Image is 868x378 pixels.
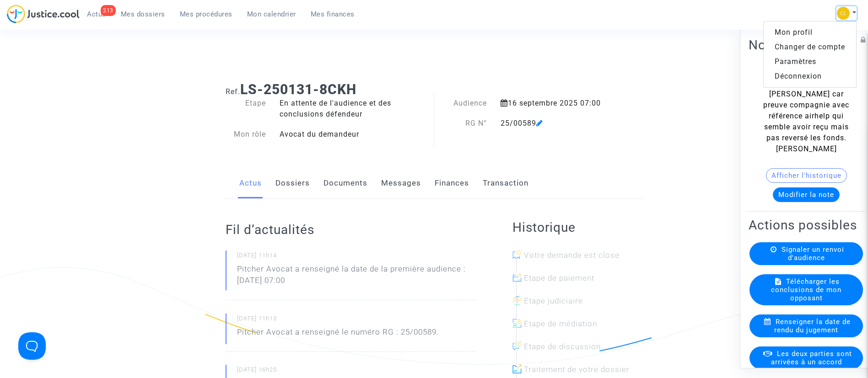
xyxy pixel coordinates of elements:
[113,7,173,21] a: Mes dossiers
[434,118,494,129] div: RG N°
[237,314,476,326] small: [DATE] 11h13
[764,25,856,40] a: Mon profil
[311,10,355,18] span: Mes finances
[237,366,476,378] small: [DATE] 16h25
[512,219,642,235] h2: Historique
[435,168,469,198] a: Finances
[240,7,303,21] a: Mon calendrier
[18,332,46,360] iframe: Help Scout Beacon - Open
[273,129,434,140] div: Avocat du demandeur
[239,168,262,198] a: Actus
[837,7,850,20] img: 6fca9af68d76bfc0a5525c74dfee314f
[494,98,613,109] div: 16 septembre 2025 07:00
[749,217,864,233] h2: Actions possibles
[219,98,273,120] div: Etape
[101,5,116,16] div: 213
[240,81,356,97] b: LS-250131-8CKH
[226,222,476,238] h2: Fil d’actualités
[434,98,494,109] div: Audience
[763,67,849,153] span: Attendre confirmation [PERSON_NAME] car preuve compagnie avec référence airhelp qui semble avoir ...
[180,10,232,18] span: Mes procédures
[247,10,296,18] span: Mon calendrier
[121,10,165,18] span: Mes dossiers
[273,98,434,120] div: En attente de l'audience et des conclusions défendeur
[323,168,367,198] a: Documents
[303,7,362,21] a: Mes finances
[764,54,856,69] a: Paramètres
[226,87,240,96] span: Ref.
[237,251,476,263] small: [DATE] 11h14
[773,187,840,202] button: Modifier la note
[771,349,852,366] span: Les deux parties sont arrivées à un accord
[764,40,856,54] a: Changer de compte
[237,326,439,342] p: Pitcher Avocat a renseigné le numéro RG : 25/00589.
[771,277,841,302] span: Télécharger les conclusions de mon opposant
[782,245,844,261] span: Signaler un renvoi d'audience
[774,317,851,334] span: Renseigner la date de rendu du jugement
[87,10,106,18] span: Actus
[381,168,421,198] a: Messages
[483,168,528,198] a: Transaction
[237,263,476,291] p: Pitcher Avocat a renseigné la date de la première audience : [DATE] 07:00
[524,250,620,260] span: Votre demande est close
[275,168,310,198] a: Dossiers
[173,7,240,21] a: Mes procédures
[494,118,613,129] div: 25/00589
[749,37,864,53] h2: Notes
[766,168,847,182] button: Afficher l'historique
[219,129,273,140] div: Mon rôle
[80,7,113,21] a: 213Actus
[7,5,80,23] img: jc-logo.svg
[764,69,856,84] a: Déconnexion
